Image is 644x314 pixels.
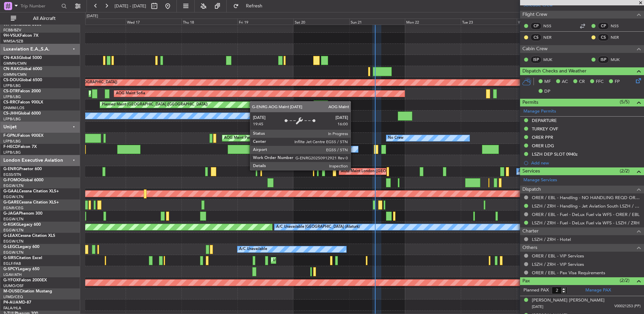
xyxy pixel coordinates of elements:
a: LGAV/ATH [3,272,22,277]
span: G-LEGC [3,245,18,249]
a: LSZH / ZRH - Fuel - DeLux Fuel via WFS - LSZH / ZRH [532,220,640,226]
a: EGNR/CEG [3,206,24,211]
a: LSZH / ZRH - VIP Services [532,261,584,267]
div: AOG Maint London ([GEOGRAPHIC_DATA]) [341,166,416,177]
div: Planned Maint Sofia [91,89,125,99]
span: CS-DOU [3,78,19,82]
span: G-SIRS [3,256,16,260]
span: Permits [522,99,538,106]
a: Manage Permits [523,108,556,115]
a: Manage PAX [585,287,611,294]
div: TURKEY OVF [532,126,558,132]
a: LFPB/LBG [3,150,21,155]
div: Mon 22 [405,19,461,25]
div: [DATE] [87,13,98,19]
span: Services [522,167,540,175]
a: FCBB/BZV [3,28,21,33]
span: FP [615,78,620,85]
a: LFMD/CEQ [3,294,23,300]
div: Fri 19 [237,19,293,25]
span: Charter [522,227,539,235]
div: Planned Maint [GEOGRAPHIC_DATA] ([GEOGRAPHIC_DATA]) [258,144,364,154]
span: F-GPNJ [3,134,18,138]
a: G-GAALCessna Citation XLS+ [3,189,59,193]
span: DP [544,88,550,95]
label: Planned PAX [523,287,549,294]
a: EGGW/LTN [3,239,24,244]
span: V00021253 (PP) [614,304,641,309]
a: F-GPNJFalcon 900EX [3,134,43,138]
a: LSZH / ZRH - Hotel [532,237,571,242]
a: G-SIRSCitation Excel [3,256,42,260]
div: Sun 21 [349,19,405,25]
span: G-FOMO [3,178,21,182]
a: DNMM/LOS [3,105,24,111]
div: A/C Unavailable [518,166,546,177]
span: AC [562,78,568,85]
span: G-LEAX [3,234,18,238]
a: F-HECDFalcon 7X [3,145,37,149]
a: 9H-VSLKFalcon 7X [3,34,38,38]
span: G-SPCY [3,267,18,271]
a: CS-DTRFalcon 2000 [3,89,41,93]
span: Dispatch Checks and Weather [522,67,586,75]
span: Dispatch [522,186,541,193]
a: CS-DOUGlobal 6500 [3,78,42,82]
span: (2/2) [620,167,630,175]
div: Thu 18 [182,19,237,25]
div: No Crew [388,133,404,143]
a: NER [543,34,558,40]
div: Sat 20 [293,19,349,25]
span: M-OUSE [3,289,20,293]
div: Planned Maint [GEOGRAPHIC_DATA] ([GEOGRAPHIC_DATA]) [102,100,208,110]
a: G-JAGAPhenom 300 [3,212,42,216]
span: All Aircraft [18,16,71,21]
span: P4-AUA [3,301,19,305]
span: G-GARE [3,200,19,205]
div: AOG Maint Sofia [116,89,145,99]
span: Refresh [240,4,268,8]
div: CP [598,22,609,30]
div: ORER PPR [532,134,553,140]
a: ORER / EBL - Handling - NO HANDLING REQD ORER/EBL [532,195,641,200]
a: FALA/HLA [3,306,21,311]
a: Manage Services [523,177,557,184]
a: LFPB/LBG [3,94,21,99]
div: A/C Unavailable [239,244,267,254]
span: (5/5) [620,98,630,105]
a: EGGW/LTN [3,217,24,222]
a: EGGW/LTN [3,250,24,255]
span: Flight Crew [522,11,547,19]
div: ORER LDG [532,143,554,149]
a: NSS [543,23,558,29]
a: M-OUSECitation Mustang [3,289,52,293]
span: CN-KAS [3,56,19,60]
a: G-LEGCLegacy 600 [3,245,39,249]
span: Pax [522,277,530,285]
span: CS-DTR [3,89,18,93]
a: ORER / EBL - Fuel - DeLux Fuel via WFS - ORER / EBL [532,212,640,217]
a: G-FOMOGlobal 6000 [3,178,43,182]
a: CS-RRCFalcon 900LX [3,100,43,104]
a: WMSA/SZB [3,39,23,44]
button: Refresh [230,1,270,11]
span: G-JAGA [3,212,19,216]
a: MUK [543,57,558,63]
a: G-ENRGPraetor 600 [3,167,42,171]
a: EGGW/LTN [3,183,24,188]
input: Trip Number [21,1,59,11]
span: Others [522,244,537,252]
a: Schedule Crew [523,2,553,9]
a: G-GARECessna Citation XLS+ [3,200,59,205]
div: A/C Unavailable [GEOGRAPHIC_DATA] (Ataturk) [276,222,360,232]
span: MF [544,78,551,85]
a: NSS [611,23,626,29]
div: CS [530,34,542,41]
a: MUK [611,57,626,63]
span: (2/2) [620,277,630,284]
div: Tue 16 [70,19,126,25]
div: CS [598,34,609,41]
div: Wed 17 [126,19,182,25]
a: LFPB/LBG [3,117,21,122]
span: Cabin Crew [522,45,548,53]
